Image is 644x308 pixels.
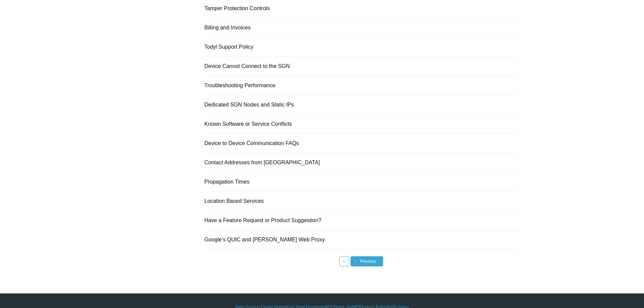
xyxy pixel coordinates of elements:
span: ‹ [354,259,356,264]
a: Propagation Times [205,179,249,185]
a: Previous [351,256,383,266]
a: Device Cannot Connect to the SGN [205,63,290,69]
a: Contact Addresses from [GEOGRAPHIC_DATA] [205,160,320,165]
a: Device to Device Communication FAQs [205,140,299,146]
span: Previous [360,259,376,264]
a: Location Based Services [205,198,264,204]
a: Billing and Invoices [205,25,251,30]
a: Have a Feature Request or Product Suggestion? [205,217,321,223]
a: Tamper Protection Controls [205,5,270,11]
a: Troubleshooting Performance [205,82,276,88]
a: Google's QUIC and [PERSON_NAME] Web Proxy [205,237,325,242]
a: Todyl Support Policy [205,44,254,50]
a: Dedicated SGN Nodes and Static IPs [205,102,294,108]
a: Known Software or Service Conflicts [205,121,292,127]
span: « [343,259,345,264]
